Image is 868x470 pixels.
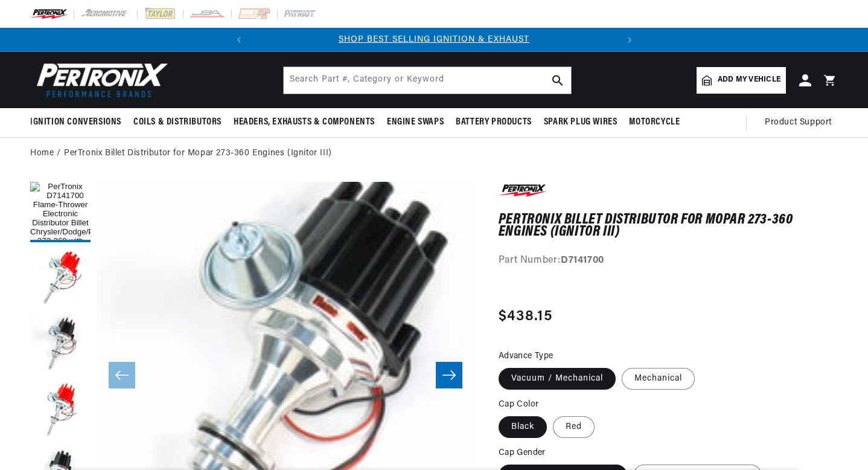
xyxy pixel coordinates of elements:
button: Slide right [436,362,462,388]
summary: Product Support [765,108,838,137]
span: Battery Products [456,116,532,129]
a: Home [30,147,54,160]
span: Headers, Exhausts & Components [234,116,375,129]
strong: D7141700 [561,256,604,265]
input: Search Part #, Category or Keyword [284,67,571,94]
summary: Engine Swaps [381,108,450,137]
summary: Motorcycle [623,108,686,137]
legend: Cap Gender [499,446,547,459]
span: $438.15 [499,306,552,327]
legend: Advance Type [499,350,555,362]
button: Load image 4 in gallery view [30,381,91,442]
div: Announcement [251,33,617,47]
a: Add my vehicle [697,67,786,94]
span: Coils & Distributors [133,116,222,129]
span: Product Support [765,116,832,129]
button: Load image 3 in gallery view [30,315,91,375]
h1: PerTronix Billet Distributor for Mopar 273-360 Engines (Ignitor III) [499,214,838,239]
nav: breadcrumbs [30,147,838,160]
div: Part Number: [499,253,838,269]
summary: Headers, Exhausts & Components [228,108,381,137]
a: PerTronix Billet Distributor for Mopar 273-360 Engines (Ignitor III) [64,147,332,160]
label: Black [499,416,547,438]
div: 1 of 2 [251,33,617,47]
summary: Coils & Distributors [127,108,228,137]
button: search button [544,67,571,94]
summary: Battery Products [450,108,538,137]
legend: Cap Color [499,398,540,411]
button: Translation missing: en.sections.announcements.previous_announcement [227,28,251,52]
span: Ignition Conversions [30,116,121,129]
button: Load image 1 in gallery view [30,182,91,242]
span: Engine Swaps [387,116,444,129]
img: Pertronix [30,59,169,101]
label: Mechanical [622,368,695,390]
span: Spark Plug Wires [544,116,617,129]
label: Red [553,416,595,438]
button: Slide left [109,362,135,388]
summary: Ignition Conversions [30,108,127,137]
a: SHOP BEST SELLING IGNITION & EXHAUST [339,35,529,44]
button: Load image 2 in gallery view [30,248,91,309]
span: Add my vehicle [718,74,780,86]
button: Translation missing: en.sections.announcements.next_announcement [617,28,642,52]
summary: Spark Plug Wires [538,108,624,137]
span: Motorcycle [629,116,680,129]
label: Vacuum / Mechanical [499,368,616,390]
